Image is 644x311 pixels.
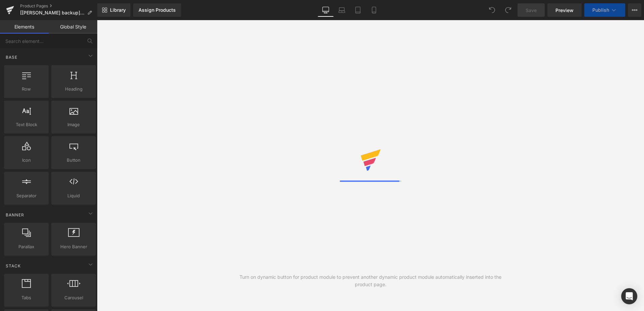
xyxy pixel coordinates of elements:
a: Laptop [334,3,350,17]
span: Save [526,7,537,14]
span: Parallax [6,243,47,250]
span: Button [53,157,94,164]
a: Preview [547,3,582,17]
span: Text Block [6,121,47,128]
span: Tabs [6,294,47,301]
div: Open Intercom Messenger [621,288,637,304]
span: Banner [5,212,25,218]
div: Turn on dynamic button for product module to prevent another dynamic product module automatically... [234,273,507,288]
button: More [628,3,641,17]
span: Preview [555,7,574,14]
span: Row [6,86,47,93]
button: Publish [584,3,625,17]
span: Icon [6,157,47,164]
span: Carousel [53,294,94,301]
span: Heading [53,86,94,93]
span: Publish [592,7,609,13]
span: Stack [5,263,21,269]
div: Assign Products [139,7,176,13]
span: [[PERSON_NAME] backup] - [DATE] || Toy Gun || Done || [20,10,85,15]
span: Base [5,54,18,60]
button: Redo [501,3,515,17]
span: Image [53,121,94,128]
a: Global Style [49,20,97,34]
a: New Library [97,3,130,17]
span: Separator [6,192,47,199]
a: Tablet [350,3,366,17]
span: Liquid [53,192,94,199]
a: Mobile [366,3,382,17]
a: Desktop [318,3,334,17]
span: Library [110,7,126,13]
a: Product Pages [20,3,97,9]
span: Hero Banner [53,243,94,250]
button: Undo [485,3,499,17]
